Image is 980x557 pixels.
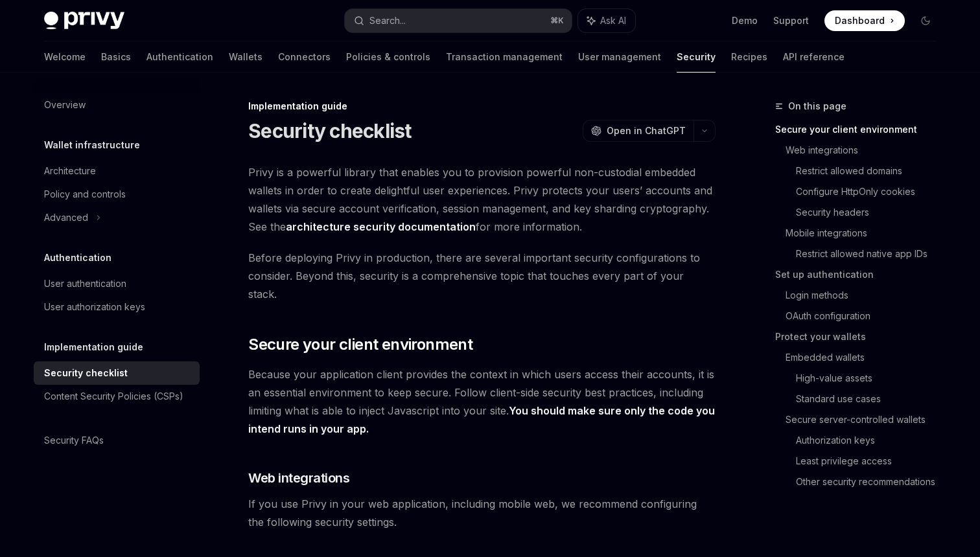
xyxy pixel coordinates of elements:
span: Privy is a powerful library that enables you to provision powerful non-custodial embedded wallets... [248,163,716,236]
span: Before deploying Privy in production, there are several important security configurations to cons... [248,249,716,303]
div: Policy and controls [44,187,126,202]
a: Policies & controls [346,41,430,73]
a: Recipes [731,41,767,73]
span: Open in ChatGPT [607,124,686,137]
a: Dashboard [824,10,905,31]
a: API reference [783,41,845,73]
a: User authentication [34,272,200,295]
span: If you use Privy in your web application, including mobile web, we recommend configuring the foll... [248,495,716,531]
a: Mobile integrations [786,223,946,244]
a: Overview [34,93,200,117]
a: Welcome [44,41,86,73]
span: Because your application client provides the context in which users access their accounts, it is ... [248,365,716,438]
a: Authentication [146,41,213,73]
span: Web integrations [248,469,349,487]
span: Secure your client environment [248,334,472,355]
img: dark logo [44,12,124,30]
a: Demo [732,14,758,27]
a: Configure HttpOnly cookies [796,181,946,202]
div: Content Security Policies (CSPs) [44,389,183,404]
a: Wallets [229,41,262,73]
a: Embedded wallets [786,347,946,368]
a: Basics [101,41,131,73]
div: Architecture [44,163,96,179]
span: On this page [788,98,846,114]
div: User authentication [44,276,126,291]
a: Least privilege access [796,451,946,472]
a: architecture security documentation [286,220,476,234]
a: Secure your client environment [775,119,946,140]
a: Set up authentication [775,264,946,285]
a: User authorization keys [34,295,200,319]
a: Transaction management [446,41,563,73]
div: User authorization keys [44,299,145,315]
h5: Implementation guide [44,339,143,355]
h5: Wallet infrastructure [44,137,140,153]
button: Toggle dark mode [915,10,936,31]
a: Content Security Policies (CSPs) [34,385,200,408]
h5: Authentication [44,250,111,266]
span: ⌘ K [550,16,564,26]
a: Security headers [796,202,946,223]
span: Dashboard [835,14,885,27]
a: Login methods [786,285,946,306]
button: Open in ChatGPT [583,120,694,142]
div: Implementation guide [248,100,716,113]
a: Standard use cases [796,389,946,409]
a: Authorization keys [796,430,946,451]
button: Search...⌘K [345,9,572,32]
a: Support [773,14,809,27]
a: Restrict allowed domains [796,161,946,181]
a: Restrict allowed native app IDs [796,244,946,264]
div: Advanced [44,210,88,225]
a: OAuth configuration [786,306,946,326]
a: Other security recommendations [796,472,946,492]
a: Secure server-controlled wallets [786,409,946,430]
a: High-value assets [796,368,946,389]
h1: Security checklist [248,119,412,142]
a: Security checklist [34,361,200,385]
a: Security FAQs [34,429,200,452]
a: User management [578,41,661,73]
button: Ask AI [578,9,635,32]
div: Security FAQs [44,433,104,448]
a: Connectors [278,41,331,73]
a: Policy and controls [34,183,200,206]
span: Ask AI [600,14,626,27]
div: Overview [44,97,86,113]
a: Web integrations [786,140,946,161]
a: Protect your wallets [775,326,946,347]
a: Security [677,41,716,73]
div: Search... [369,13,406,28]
div: Security checklist [44,365,128,381]
a: Architecture [34,159,200,183]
